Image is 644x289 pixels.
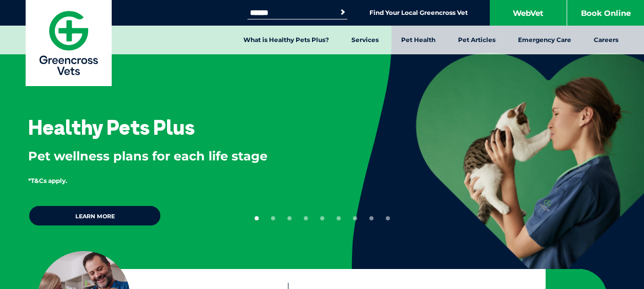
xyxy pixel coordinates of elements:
a: Learn more [28,205,161,226]
a: Emergency Care [507,26,583,54]
button: 4 of 9 [304,216,308,220]
button: 6 of 9 [337,216,341,220]
button: 9 of 9 [386,216,390,220]
a: Services [340,26,390,54]
a: What is Healthy Pets Plus? [232,26,340,54]
a: Find Your Local Greencross Vet [369,9,468,17]
button: Search [338,7,348,17]
button: 8 of 9 [369,216,373,220]
button: 5 of 9 [320,216,324,220]
a: Careers [583,26,630,54]
button: 3 of 9 [287,216,292,220]
a: Pet Articles [447,26,507,54]
h3: Healthy Pets Plus [28,117,195,137]
p: Pet wellness plans for each life stage [28,148,318,165]
button: 7 of 9 [353,216,357,220]
button: 1 of 9 [255,216,259,220]
button: 2 of 9 [271,216,275,220]
span: *T&Cs apply. [28,177,67,184]
a: Pet Health [390,26,447,54]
